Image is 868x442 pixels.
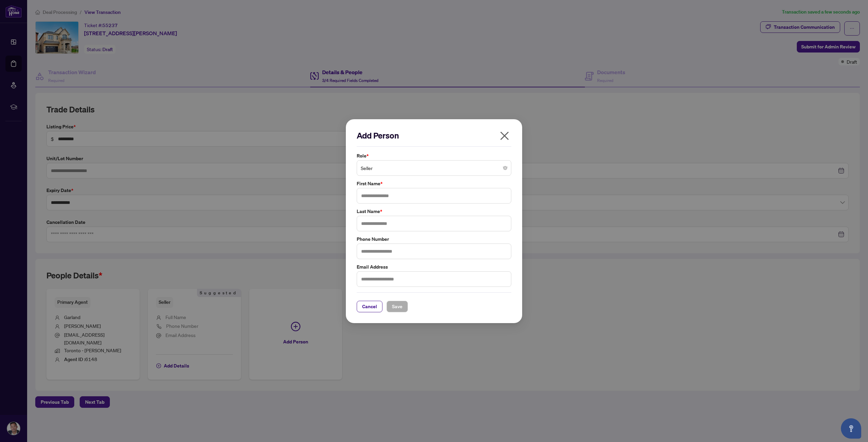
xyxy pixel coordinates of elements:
span: close-circle [503,166,507,170]
label: Email Address [357,263,511,270]
button: Save [387,300,408,312]
label: Phone Number [357,235,511,243]
label: Role [357,152,511,160]
label: First Name [357,180,511,187]
span: close [499,130,510,141]
span: Cancel [362,301,377,312]
button: Open asap [841,418,861,439]
span: Seller [361,162,507,174]
h2: Add Person [357,130,511,141]
button: Cancel [357,300,382,312]
label: Last Name [357,208,511,215]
